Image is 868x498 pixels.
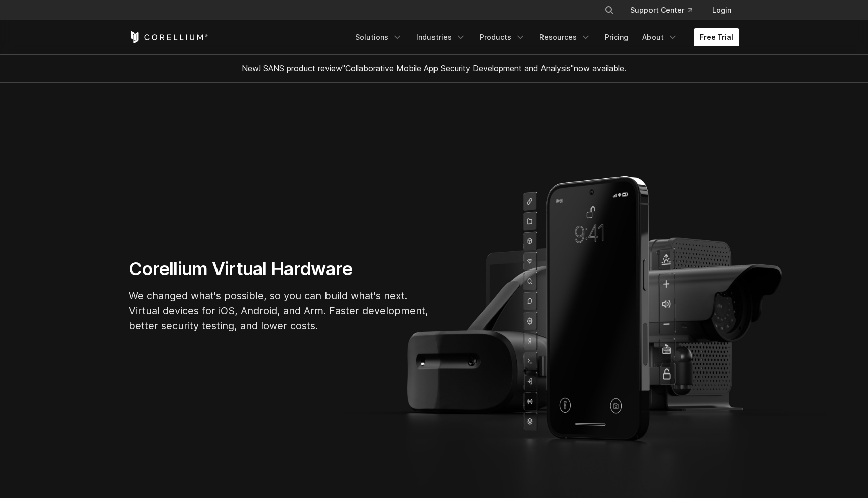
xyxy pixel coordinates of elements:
a: Industries [410,28,472,46]
a: Login [704,1,739,19]
h1: Corellium Virtual Hardware [129,258,430,280]
a: Corellium Home [129,31,208,43]
a: Support Center [622,1,700,19]
a: Pricing [599,28,634,46]
span: New! SANS product review now available. [242,63,626,73]
a: Free Trial [694,28,739,46]
a: Products [474,28,531,46]
div: Navigation Menu [349,28,739,46]
a: About [636,28,684,46]
a: Resources [533,28,597,46]
button: Search [600,1,618,19]
div: Navigation Menu [592,1,739,19]
a: Solutions [349,28,408,46]
p: We changed what's possible, so you can build what's next. Virtual devices for iOS, Android, and A... [129,288,430,333]
a: "Collaborative Mobile App Security Development and Analysis" [342,63,574,73]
